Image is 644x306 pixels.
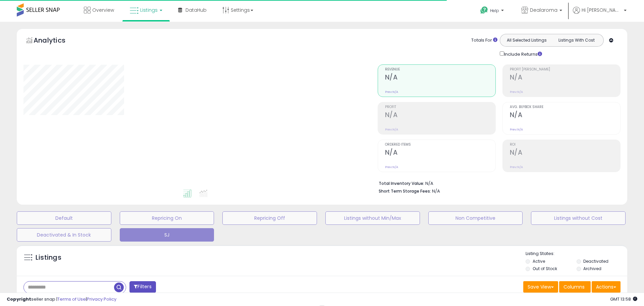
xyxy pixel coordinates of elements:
button: Listings without Min/Max [325,211,420,225]
span: N/A [432,188,440,194]
strong: Copyright [7,296,31,302]
small: Prev: N/A [385,127,398,132]
b: Total Inventory Value: [379,181,424,186]
span: Revenue [385,68,495,71]
small: Prev: N/A [510,165,523,169]
span: Overview [92,7,114,13]
button: Deactivated & In Stock [17,228,111,242]
span: Dealaroma [530,7,557,13]
h2: N/A [385,73,495,83]
span: Hi [PERSON_NAME] [582,7,622,13]
span: Profit [385,105,495,109]
h2: N/A [385,149,495,158]
button: Listings without Cost [531,211,626,225]
small: Prev: N/A [510,90,523,94]
span: Profit [PERSON_NAME] [510,68,620,71]
h2: N/A [385,111,495,120]
small: Prev: N/A [385,90,398,94]
li: N/A [379,179,615,187]
div: Include Returns [495,50,550,58]
span: Help [490,8,499,13]
button: Listings With Cost [551,36,601,45]
h2: N/A [510,111,620,120]
a: Hi [PERSON_NAME] [573,7,627,22]
span: DataHub [185,7,207,13]
h2: N/A [510,73,620,83]
i: Get Help [480,6,488,14]
span: Avg. Buybox Share [510,105,620,109]
small: Prev: N/A [385,165,398,169]
button: Repricing Off [222,211,317,225]
a: Help [475,1,511,22]
h2: N/A [510,149,620,158]
button: All Selected Listings [502,36,552,45]
button: Non Competitive [428,211,523,225]
button: Default [17,211,111,225]
div: Totals For [471,37,497,44]
span: Ordered Items [385,143,495,147]
span: Listings [140,7,158,13]
button: SJ [120,228,214,242]
b: Short Term Storage Fees: [379,188,431,194]
span: ROI [510,143,620,147]
button: Repricing On [120,211,214,225]
h5: Analytics [34,36,78,47]
small: Prev: N/A [510,127,523,132]
div: seller snap | | [7,296,116,303]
